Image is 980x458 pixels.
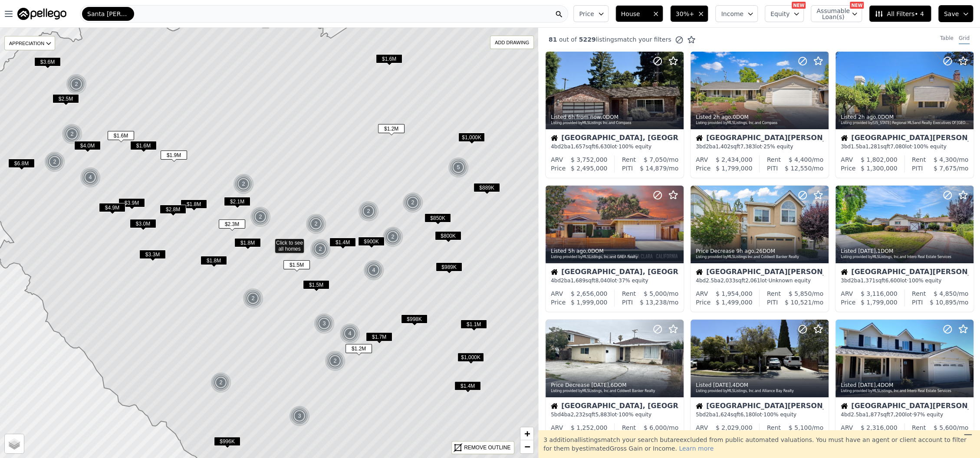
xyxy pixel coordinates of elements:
div: Listing provided by MLSListings, Inc. and Compass [696,121,824,126]
span: $ 7,050 [644,156,667,163]
span: $1.8M [201,256,227,265]
span: 1,371 [861,278,875,284]
div: ARV [696,155,708,164]
span: 6,600 [885,278,900,284]
span: $ 1,799,000 [861,299,898,306]
img: House [841,134,848,141]
time: 2025-08-20 03:42 [568,114,601,120]
img: House [551,268,558,275]
span: $6.8M [8,159,35,168]
div: $1.6M [376,54,402,67]
span: 7,080 [890,144,905,150]
div: $1.6M [130,141,157,154]
a: Zoom in [520,427,533,440]
img: g1.png [289,406,310,426]
div: $1.8M [234,238,261,251]
div: $2.5M [53,94,79,107]
div: $2.8M [160,205,186,217]
div: [GEOGRAPHIC_DATA][PERSON_NAME] ([GEOGRAPHIC_DATA][PERSON_NAME]) [696,268,823,277]
div: /mo [923,164,968,173]
img: House [551,402,558,409]
div: ARV [841,289,853,298]
div: Price [696,298,710,307]
img: g1.png [250,206,271,227]
span: $1.9M [161,150,187,160]
span: $ 5,600 [934,424,957,431]
div: Listed , 1 DOM [841,248,969,255]
div: Listed , 0 DOM [551,114,679,121]
span: 1,689 [571,278,585,284]
time: 2025-08-15 18:25 [858,382,876,388]
div: $1.6M [108,131,134,144]
div: $900K [358,237,385,249]
img: House [696,402,703,409]
div: Listing provided by MLSListings Inc. and Compass [551,121,679,126]
span: 30%+ [676,10,694,18]
div: Rent [912,289,926,298]
button: 30%+ [670,5,709,22]
span: $ 14,879 [640,165,667,172]
a: Price Decrease [DATE],6DOMListing provided byMLSListings, Inc.and Coldwell Banker RealtyHouse[GEO... [545,319,683,446]
div: /mo [926,155,968,164]
div: Rent [767,289,781,298]
span: $998K [401,314,428,324]
div: Table [940,35,954,44]
span: $ 10,521 [785,299,812,306]
span: $989K [436,262,462,272]
span: 5,883 [595,412,610,418]
span: $1.5M [303,280,329,289]
div: 2 [66,74,87,95]
div: Listed , 0 DOM [696,114,824,121]
div: Rent [912,155,926,164]
button: Assumable Loan(s) [811,5,862,22]
div: $1.7M [366,332,392,345]
div: 4 bd 2 ba sqft lot · 37% equity [551,277,678,284]
img: House [696,134,703,141]
div: /mo [633,164,678,173]
div: ARV [551,423,563,432]
div: Listing provided by [US_STATE] Regional MLS and Realty Executives Of [GEOGRAPHIC_DATA][US_STATE] [841,121,969,126]
time: 2025-08-19 20:11 [858,114,876,120]
span: $1.4M [329,238,356,247]
div: $1,000K [457,353,484,365]
div: Grid [959,35,970,44]
span: + [524,428,530,439]
span: $ 1,954,000 [716,290,753,297]
span: $800K [435,231,461,240]
span: $ 5,850 [789,290,812,297]
span: $1.2M [378,124,404,133]
span: $ 10,895 [930,299,957,306]
span: $ 3,752,000 [571,156,608,163]
div: 3 bd 1.5 ba sqft lot · 100% equity [841,143,968,150]
img: g1.png [314,313,335,334]
span: 2,061 [745,278,760,284]
img: g1.png [44,151,66,172]
img: g1.png [402,192,424,213]
img: g1.png [80,167,101,188]
div: [GEOGRAPHIC_DATA][PERSON_NAME] ([GEOGRAPHIC_DATA][PERSON_NAME]) [696,134,823,143]
span: $1,000K [457,353,484,362]
div: PITI [912,298,923,307]
div: Rent [912,423,926,432]
div: Price Decrease , 26 DOM [696,248,824,255]
div: $998K [401,314,428,327]
div: $1.4M [329,238,356,250]
div: 5 bd 4 ba sqft lot · 100% equity [551,411,678,418]
div: Listed , 4 DOM [696,382,824,389]
div: ARV [841,423,853,432]
div: Rent [622,423,636,432]
div: Listed , 4 DOM [841,382,969,389]
span: Price [579,10,594,18]
span: 8,040 [595,278,610,284]
div: Listing provided by MLSListings, Inc. and Alliance Bay Realty [696,389,824,394]
div: $1,000K [458,133,485,145]
div: 3 [314,313,335,334]
div: /mo [636,423,678,432]
span: 6,630 [595,144,610,150]
div: ARV [551,155,563,164]
span: $ 1,802,000 [861,156,898,163]
span: $ 1,799,000 [716,165,753,172]
div: [GEOGRAPHIC_DATA], [GEOGRAPHIC_DATA] [551,268,678,277]
span: 1,402 [716,144,730,150]
span: − [524,441,530,452]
